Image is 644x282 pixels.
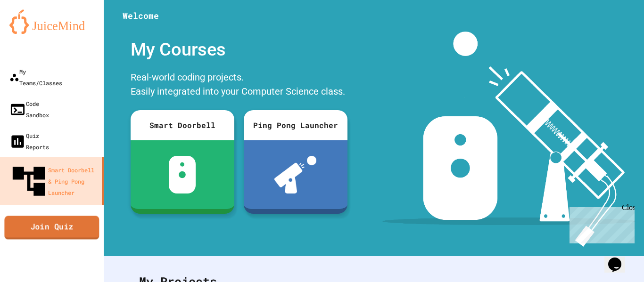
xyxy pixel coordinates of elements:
img: logo-orange.svg [9,9,94,34]
div: Real-world coding projects. Easily integrated into your Computer Science class. [126,68,352,103]
div: My Teams/Classes [9,66,62,89]
div: My Courses [126,32,352,68]
iframe: chat widget [566,203,635,243]
img: ppl-with-ball.png [274,156,316,193]
div: Code Sandbox [9,98,49,121]
div: Smart Doorbell [131,110,234,140]
img: banner-image-my-projects.png [382,32,635,247]
div: Quiz Reports [9,130,49,153]
div: Smart Doorbell & Ping Pong Launcher [9,162,98,201]
div: Chat with us now!Close [4,4,65,60]
div: Ping Pong Launcher [244,110,347,140]
a: Join Quiz [4,216,99,239]
iframe: chat widget [604,244,635,273]
img: sdb-white.svg [169,156,196,193]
